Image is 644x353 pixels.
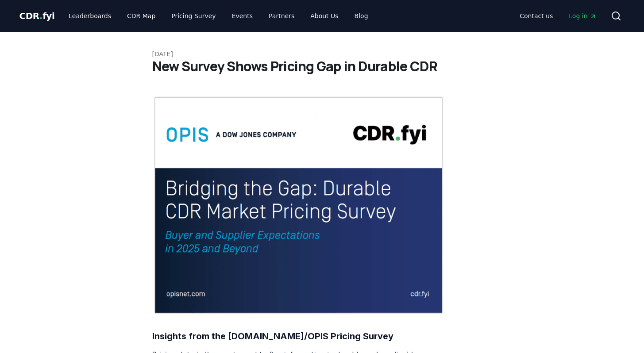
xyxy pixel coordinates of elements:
p: [DATE] [152,50,492,58]
a: About Us [303,8,345,24]
a: Log in [562,8,603,24]
strong: Insights from the [DOMAIN_NAME]/OPIS Pricing Survey [152,331,393,341]
a: Leaderboards [62,8,118,24]
a: Events [225,8,260,24]
img: blog post image [152,96,445,315]
a: CDR Map [120,8,162,24]
nav: Main [62,8,375,24]
a: Blog [347,8,375,24]
span: . [39,11,42,21]
a: CDR.fyi [19,10,55,22]
a: Pricing Survey [164,8,223,24]
a: Partners [262,8,301,24]
nav: Main [513,8,603,24]
a: Contact us [513,8,560,24]
h1: New Survey Shows Pricing Gap in Durable CDR [152,58,492,74]
span: CDR fyi [19,11,55,21]
span: Log in [569,12,596,20]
